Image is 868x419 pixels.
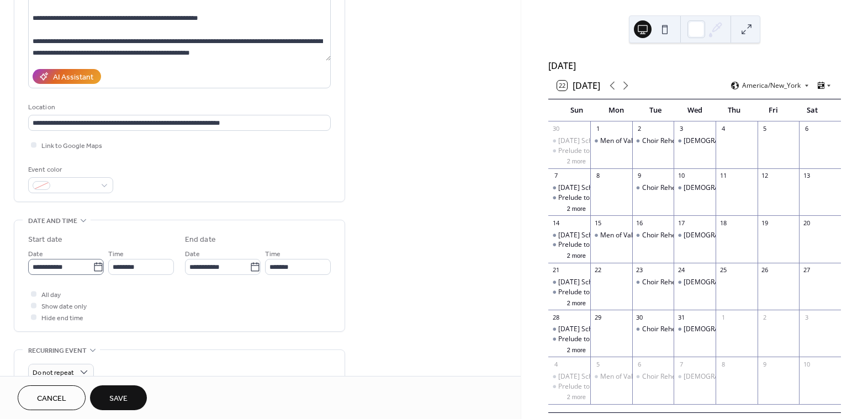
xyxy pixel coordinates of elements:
[265,248,280,260] span: Time
[642,278,691,287] div: Choir Rehearsal
[642,372,691,381] div: Choir Rehearsal
[548,59,841,72] div: [DATE]
[802,219,811,227] div: 20
[548,278,590,287] div: Sunday School
[642,136,691,146] div: Choir Rehearsal
[90,385,147,410] button: Save
[802,125,811,133] div: 6
[674,183,716,193] div: Bible Study and Prayer Meeting (Hybrid Only)
[33,69,101,84] button: AI Assistant
[600,372,639,381] div: Men of Valor
[761,313,769,321] div: 2
[719,219,727,227] div: 18
[41,289,61,301] span: All day
[109,393,128,405] span: Save
[548,146,590,156] div: Prelude to Praise
[590,136,632,146] div: Men of Valor
[761,125,769,133] div: 5
[636,360,644,368] div: 6
[548,372,590,381] div: Sunday School
[552,313,560,321] div: 28
[558,136,602,146] div: [DATE] School
[761,266,769,274] div: 26
[632,183,674,193] div: Choir Rehearsal
[642,231,691,240] div: Choir Rehearsal
[558,335,611,344] div: Prelude to Praise
[558,278,602,287] div: [DATE] School
[802,360,811,368] div: 10
[677,125,685,133] div: 3
[674,278,716,287] div: Bible Study and Prayer Meeting (Hybrid Only)
[636,125,644,133] div: 2
[674,325,716,334] div: Bible Study and Prayer Meeting (Hybrid Only)
[594,266,602,274] div: 22
[632,372,674,381] div: Choir Rehearsal
[594,313,602,321] div: 29
[548,240,590,250] div: Prelude to Praise
[677,266,685,274] div: 24
[28,164,111,176] div: Event color
[761,172,769,180] div: 12
[719,313,727,321] div: 1
[719,360,727,368] div: 8
[636,219,644,227] div: 16
[636,99,675,121] div: Tue
[53,72,93,83] div: AI Assistant
[558,325,602,334] div: [DATE] School
[675,99,714,121] div: Wed
[742,82,801,89] span: America/New_York
[802,266,811,274] div: 27
[552,172,560,180] div: 7
[674,231,716,240] div: Bible Study and Prayer Meeting (Hybrid Only)
[558,193,611,203] div: Prelude to Praise
[590,372,632,381] div: Men of Valor
[754,99,793,121] div: Fri
[548,382,590,391] div: Prelude to Praise
[632,278,674,287] div: Choir Rehearsal
[553,78,604,93] button: 22[DATE]
[642,325,691,334] div: Choir Rehearsal
[719,172,727,180] div: 11
[558,240,611,250] div: Prelude to Praise
[552,360,560,368] div: 4
[761,360,769,368] div: 9
[719,266,727,274] div: 25
[563,203,590,213] button: 2 more
[558,288,611,297] div: Prelude to Praise
[636,266,644,274] div: 23
[563,156,590,165] button: 2 more
[558,231,602,240] div: [DATE] School
[594,360,602,368] div: 5
[558,372,602,381] div: [DATE] School
[674,136,716,146] div: Bible Study and Prayer Meeting (Hybrid Only)
[632,231,674,240] div: Choir Rehearsal
[18,385,86,410] button: Cancel
[596,99,636,121] div: Mon
[548,183,590,193] div: Sunday School
[590,231,632,240] div: Men of Valor
[677,219,685,227] div: 17
[802,172,811,180] div: 13
[33,367,74,379] span: Do not repeat
[558,146,611,156] div: Prelude to Praise
[557,99,596,121] div: Sun
[594,219,602,227] div: 15
[563,298,590,307] button: 2 more
[548,335,590,344] div: Prelude to Praise
[548,136,590,146] div: Sunday School
[558,382,611,391] div: Prelude to Praise
[41,301,87,312] span: Show date only
[563,250,590,259] button: 2 more
[41,140,102,152] span: Link to Google Maps
[802,313,811,321] div: 3
[594,125,602,133] div: 1
[677,313,685,321] div: 31
[37,393,66,405] span: Cancel
[674,372,716,381] div: Bible Study and Prayer Meeting (Hybrid Only)
[793,99,832,121] div: Sat
[761,219,769,227] div: 19
[558,183,602,193] div: [DATE] School
[677,360,685,368] div: 7
[719,125,727,133] div: 4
